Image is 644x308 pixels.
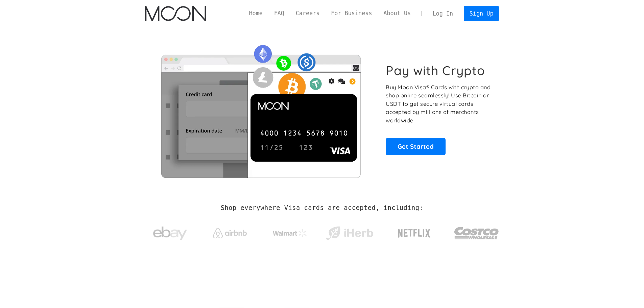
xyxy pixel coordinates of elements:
a: Netflix [384,218,445,245]
a: Airbnb [205,221,255,242]
img: iHerb [324,224,375,242]
a: Log In [427,6,459,21]
img: Moon Logo [145,6,206,21]
a: home [145,6,206,21]
h1: Pay with Crypto [386,63,485,78]
img: Netflix [397,225,431,242]
p: Buy Moon Visa® Cards with crypto and shop online seamlessly! Use Bitcoin or USDT to get secure vi... [386,83,492,125]
a: Get Started [386,138,446,155]
img: Moon Cards let you spend your crypto anywhere Visa is accepted. [145,40,377,177]
a: Careers [290,9,325,18]
a: iHerb [324,218,375,245]
a: Walmart [264,222,315,241]
img: Walmart [273,229,307,237]
img: Airbnb [213,228,247,238]
a: Home [243,9,268,18]
a: Sign Up [464,6,499,21]
a: For Business [325,9,378,18]
img: Costco [454,220,499,246]
a: ebay [145,216,195,247]
h2: Shop everywhere Visa cards are accepted, including: [221,204,423,212]
a: FAQ [268,9,290,18]
a: Costco [454,214,499,249]
a: About Us [378,9,416,18]
img: ebay [153,223,187,244]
